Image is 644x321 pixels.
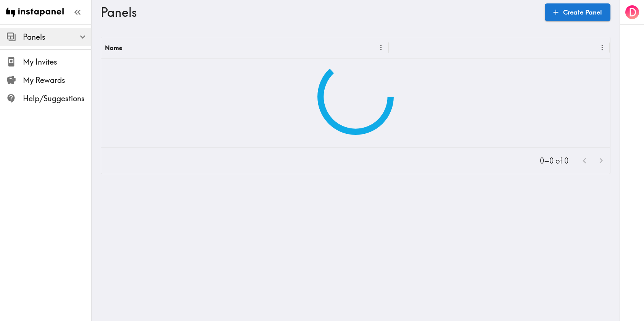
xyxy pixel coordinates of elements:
span: D [629,6,636,19]
p: 0–0 of 0 [540,156,568,166]
button: Menu [596,42,608,53]
span: My Invites [23,57,91,67]
a: Create Panel [545,3,610,21]
button: Sort [393,42,405,53]
h3: Panels [101,5,539,19]
button: Sort [123,42,135,53]
button: Menu [375,42,387,53]
span: Help/Suggestions [23,93,91,104]
button: D [625,5,640,20]
span: My Rewards [23,75,91,86]
span: Panels [23,32,91,42]
div: Name [105,44,122,52]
